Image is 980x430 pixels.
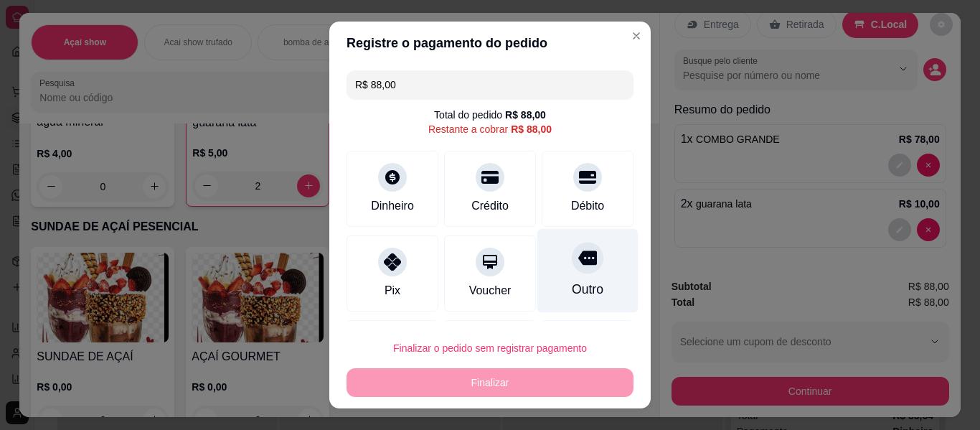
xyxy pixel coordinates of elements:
[371,197,414,215] div: Dinheiro
[428,122,552,136] div: Restante a cobrar
[434,108,546,122] div: Total do pedido
[572,280,603,299] div: Outro
[571,197,604,215] div: Débito
[469,282,512,299] div: Voucher
[511,122,552,136] div: R$ 88,00
[329,22,651,65] header: Registre o pagamento do pedido
[347,334,633,363] button: Finalizar o pedido sem registrar pagamento
[385,282,400,299] div: Pix
[625,24,648,47] button: Close
[471,197,509,215] div: Crédito
[505,108,546,122] div: R$ 88,00
[355,70,625,99] input: Ex.: hambúrguer de cordeiro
